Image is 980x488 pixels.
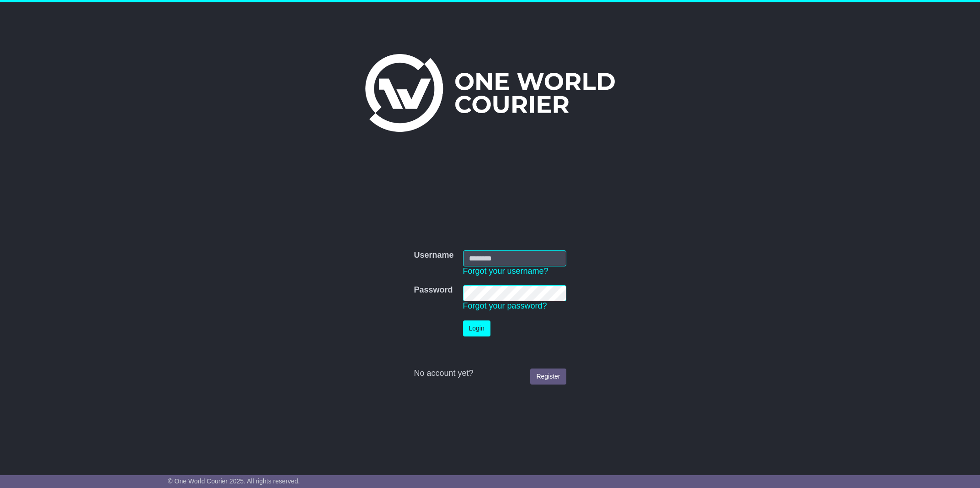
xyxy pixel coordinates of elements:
[530,369,566,385] a: Register
[414,369,566,379] div: No account yet?
[463,320,490,336] button: Login
[414,250,453,260] label: Username
[463,301,547,310] a: Forgot your password?
[168,477,300,485] span: © One World Courier 2025. All rights reserved.
[414,285,453,295] label: Password
[365,54,615,132] img: One World
[463,266,549,276] a: Forgot your username?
